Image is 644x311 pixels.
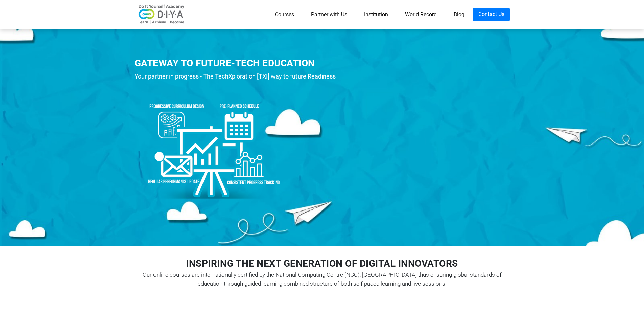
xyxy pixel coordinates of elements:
a: Blog [445,8,473,21]
div: INSPIRING THE NEXT GENERATION OF DIGITAL INNOVATORS [135,257,510,271]
a: World Record [397,8,445,21]
a: Contact Us [473,8,510,21]
a: Partner with Us [303,8,356,21]
div: Your partner in progress - The TechXploration [TXI] way to future Readiness [135,71,349,82]
a: Courses [266,8,303,21]
div: GATEWAY TO FUTURE-TECH EDUCATION [135,57,349,70]
div: Our online courses are internationally certified by the National Computing Centre (NCC), [GEOGRAP... [135,271,510,288]
img: logo-v2.png [135,4,189,25]
a: Institution [356,8,397,21]
img: ins-prod1.png [135,85,290,202]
